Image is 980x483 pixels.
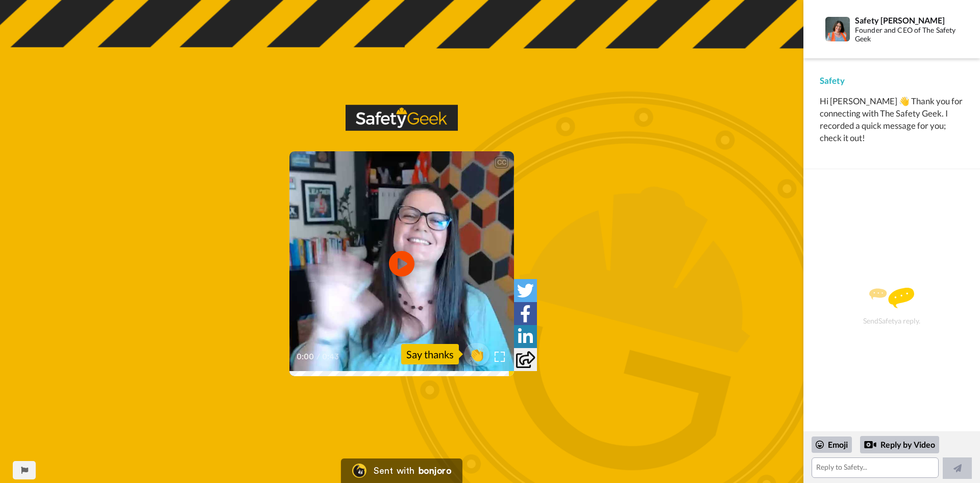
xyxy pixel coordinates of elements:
[860,436,939,453] div: Reply by Video
[341,458,462,483] a: Bonjoro LogoSent withbonjoro
[464,343,489,366] button: 👏
[374,466,414,475] div: Sent with
[825,17,850,41] img: Profile Image
[352,464,366,478] img: Bonjoro Logo
[864,439,876,451] div: Reply by Video
[316,351,320,363] span: /
[297,351,314,363] span: 0:00
[401,344,459,364] div: Say thanks
[817,187,966,426] div: Send Safety a reply.
[820,75,964,87] div: Safety
[812,436,852,453] div: Emoji
[495,352,505,362] img: Full screen
[869,288,914,308] img: message.svg
[855,15,963,25] div: Safety [PERSON_NAME]
[820,95,964,144] div: Hi [PERSON_NAME] 👋 Thank you for connecting with The Safety Geek. I recorded a quick message for ...
[419,466,451,475] div: bonjoro
[322,351,340,363] span: 0:43
[464,346,489,362] span: 👏
[346,104,458,130] img: fe05f924-6570-4de3-a62f-02bbf2890cc2
[495,157,508,168] div: CC
[855,26,963,43] div: Founder and CEO of The Safety Geek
